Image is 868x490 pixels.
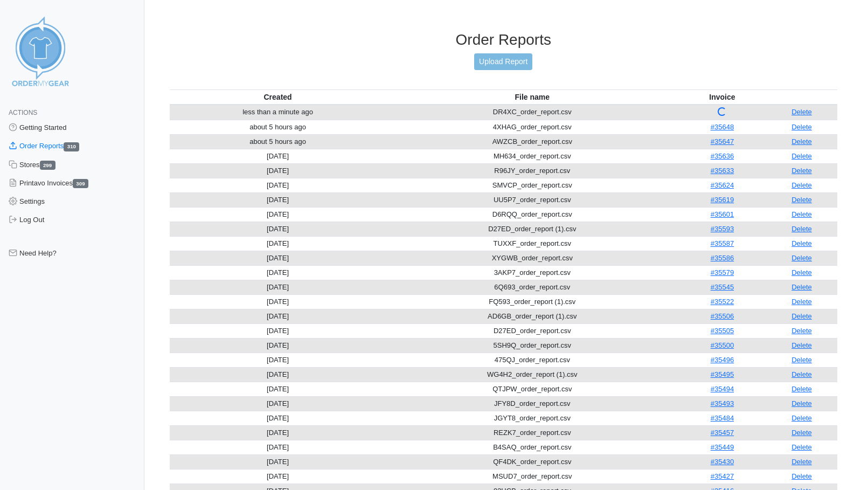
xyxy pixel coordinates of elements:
[170,382,386,396] td: [DATE]
[386,236,678,251] td: TUXXF_order_report.csv
[170,120,386,134] td: about 5 hours ago
[386,280,678,294] td: 6Q693_order_report.csv
[711,225,734,233] a: #35593
[791,356,812,364] a: Delete
[170,192,386,207] td: [DATE]
[711,196,734,204] a: #35619
[386,396,678,411] td: JFY8D_order_report.csv
[170,222,386,236] td: [DATE]
[791,458,812,466] a: Delete
[711,254,734,262] a: #35586
[711,399,734,408] a: #35493
[170,207,386,222] td: [DATE]
[386,309,678,323] td: AD6GB_order_report (1).csv
[386,454,678,469] td: QF4DK_order_report.csv
[791,225,812,233] a: Delete
[711,370,734,378] a: #35495
[791,239,812,247] a: Delete
[386,192,678,207] td: UU5P7_order_report.csv
[386,207,678,222] td: D6RQQ_order_report.csv
[711,123,734,131] a: #35648
[711,458,734,466] a: #35430
[711,341,734,349] a: #35500
[791,385,812,393] a: Delete
[791,210,812,218] a: Delete
[386,149,678,163] td: MH634_order_report.csv
[170,31,838,49] h3: Order Reports
[9,109,37,116] span: Actions
[386,323,678,338] td: D27ED_order_report.csv
[386,469,678,484] td: MSUD7_order_report.csv
[386,440,678,454] td: B4SAQ_order_report.csv
[791,268,812,277] a: Delete
[170,251,386,265] td: [DATE]
[711,152,734,160] a: #35636
[170,323,386,338] td: [DATE]
[170,338,386,353] td: [DATE]
[170,294,386,309] td: [DATE]
[791,429,812,437] a: Delete
[791,181,812,189] a: Delete
[170,396,386,411] td: [DATE]
[711,414,734,422] a: #35484
[170,149,386,163] td: [DATE]
[791,108,812,116] a: Delete
[474,53,532,70] a: Upload Report
[170,105,386,120] td: less than a minute ago
[170,163,386,178] td: [DATE]
[711,327,734,335] a: #35505
[73,179,88,188] span: 309
[386,338,678,353] td: 5SH9Q_order_report.csv
[711,443,734,451] a: #35449
[386,178,678,192] td: SMVCP_order_report.csv
[170,454,386,469] td: [DATE]
[170,309,386,323] td: [DATE]
[791,283,812,291] a: Delete
[170,89,386,105] th: Created
[170,134,386,149] td: about 5 hours ago
[386,265,678,280] td: 3AKP7_order_report.csv
[170,353,386,367] td: [DATE]
[791,152,812,160] a: Delete
[386,294,678,309] td: FQ593_order_report (1).csv
[711,429,734,437] a: #35457
[170,178,386,192] td: [DATE]
[711,472,734,480] a: #35427
[791,414,812,422] a: Delete
[791,196,812,204] a: Delete
[711,268,734,277] a: #35579
[64,142,79,151] span: 310
[711,385,734,393] a: #35494
[711,283,734,291] a: #35545
[791,341,812,349] a: Delete
[711,137,734,146] a: #35647
[170,469,386,484] td: [DATE]
[170,425,386,440] td: [DATE]
[386,105,678,120] td: DR4XC_order_report.csv
[170,265,386,280] td: [DATE]
[711,298,734,306] a: #35522
[386,222,678,236] td: D27ED_order_report (1).csv
[386,367,678,382] td: WG4H2_order_report (1).csv
[711,181,734,189] a: #35624
[711,239,734,247] a: #35587
[791,312,812,320] a: Delete
[791,443,812,451] a: Delete
[791,370,812,378] a: Delete
[791,137,812,146] a: Delete
[170,280,386,294] td: [DATE]
[170,411,386,425] td: [DATE]
[678,89,766,105] th: Invoice
[170,367,386,382] td: [DATE]
[791,123,812,131] a: Delete
[791,298,812,306] a: Delete
[386,163,678,178] td: R96JY_order_report.csv
[791,399,812,408] a: Delete
[386,251,678,265] td: XYGWB_order_report.csv
[386,89,678,105] th: File name
[791,254,812,262] a: Delete
[711,210,734,218] a: #35601
[386,353,678,367] td: 475QJ_order_report.csv
[170,236,386,251] td: [DATE]
[711,312,734,320] a: #35506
